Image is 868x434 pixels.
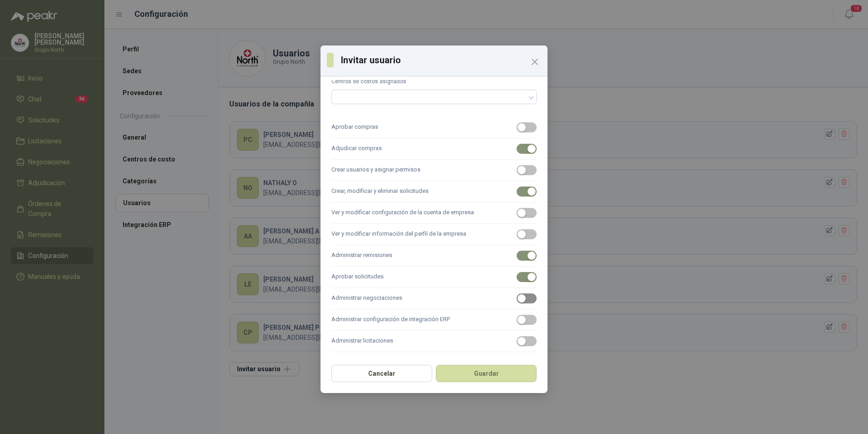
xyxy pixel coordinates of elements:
[517,272,537,282] button: Aprobar solicitudes
[331,160,537,181] label: Crear usuarios y asignar permisos
[331,365,432,382] button: Cancelar
[517,144,537,154] button: Adjudicar compras
[331,77,537,86] label: Centros de costos asignados
[331,245,537,267] label: Administrar remisiones
[331,288,537,309] label: Administrar negociaciones
[517,251,537,261] button: Administrar remisiones
[517,122,537,132] button: Aprobar compras
[517,187,537,197] button: Crear, modificar y eliminar solicitudes
[331,181,537,202] label: Crear, modificar y eliminar solicitudes
[331,224,537,245] label: Ver y modificar información del perfil de la empresa
[517,336,537,346] button: Administrar licitaciones
[517,293,537,303] button: Administrar negociaciones
[331,138,537,160] label: Adjudicar compras
[517,315,537,325] button: Administrar configuración de integración ERP
[331,267,537,288] label: Aprobar solicitudes
[517,208,537,218] button: Ver y modificar configuración de la cuenta de empresa
[331,202,537,224] label: Ver y modificar configuración de la cuenta de empresa
[517,165,537,175] button: Crear usuarios y asignar permisos
[436,365,537,382] button: Guardar
[517,229,537,239] button: Ver y modificar información del perfil de la empresa
[341,53,541,67] h3: Invitar usuario
[331,331,537,352] label: Administrar licitaciones
[528,55,542,69] button: Close
[331,117,537,138] label: Aprobar compras
[331,309,537,331] label: Administrar configuración de integración ERP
